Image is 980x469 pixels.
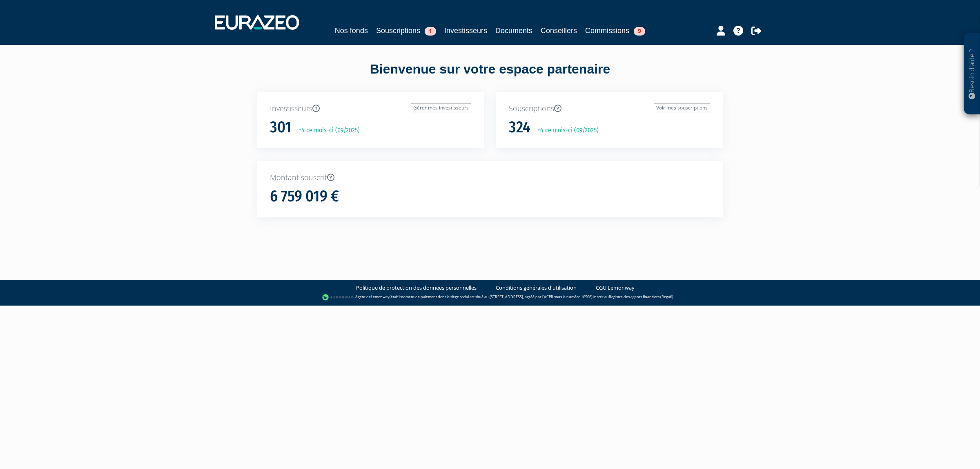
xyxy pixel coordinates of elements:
h1: 6 759 019 € [270,188,339,205]
a: Investisseurs [444,25,487,36]
a: Registre des agents financiers (Regafi) [609,294,673,299]
p: Besoin d'aide ? [967,37,977,111]
span: 1 [425,27,436,36]
a: Documents [495,25,532,36]
h1: 301 [270,119,292,136]
a: Voir mes souscriptions [654,103,710,112]
img: logo-lemonway.png [322,293,354,301]
a: Souscriptions1 [376,25,436,36]
a: Commissions9 [585,25,645,36]
div: - Agent de (établissement de paiement dont le siège social est situé au [STREET_ADDRESS], agréé p... [8,293,972,301]
a: Gérer mes investisseurs [411,103,471,112]
a: Politique de protection des données personnelles [356,284,477,292]
a: CGU Lemonway [596,284,635,292]
a: Nos fonds [335,25,368,36]
p: Montant souscrit [270,172,710,183]
p: +4 ce mois-ci (09/2025) [532,126,599,135]
a: Conseillers [541,25,577,36]
p: +4 ce mois-ci (09/2025) [293,126,360,135]
div: Bienvenue sur votre espace partenaire [251,60,729,92]
p: Souscriptions [509,103,710,114]
p: Investisseurs [270,103,471,114]
span: 9 [634,27,645,36]
a: Lemonway [371,294,390,299]
img: 1732889491-logotype_eurazeo_blanc_rvb.png [215,15,299,30]
a: Conditions générales d'utilisation [496,284,577,292]
h1: 324 [509,119,530,136]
